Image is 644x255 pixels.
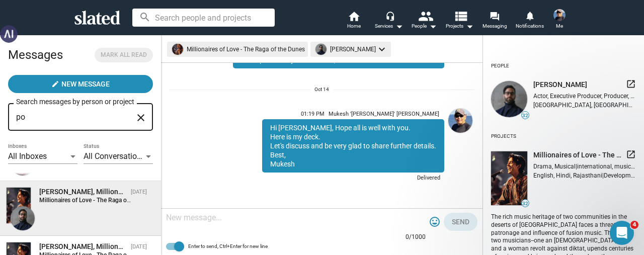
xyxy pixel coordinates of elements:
img: undefined [491,151,527,205]
mat-icon: notifications [525,11,534,20]
div: Sam Poliquin, Millionaires of Love - The Raga of the Dunes [39,242,127,251]
mat-chip: [PERSON_NAME] [310,42,391,57]
time: [DATE] [131,243,147,250]
input: Search people and projects [132,9,275,27]
span: Send [452,213,469,231]
span: All Conversations [84,151,145,161]
button: Mark all read [95,48,153,62]
mat-icon: launch [626,79,636,89]
img: Mukesh 'Divyang' Parikh [553,9,566,21]
span: Enter to send, Ctrl+Enter for new line [188,240,268,252]
mat-icon: create [51,80,59,88]
span: Millionaires of Love - The Raga of the Dunes [533,150,622,160]
span: | [576,163,577,170]
mat-icon: launch [626,149,636,159]
mat-icon: arrow_drop_down [427,20,439,32]
img: undefined [315,44,327,55]
button: People [407,10,442,32]
mat-hint: 0/1000 [406,233,426,241]
span: Notifications [516,20,544,32]
span: Projects [446,20,473,32]
div: Services [375,20,403,32]
span: | [602,172,604,179]
div: Hi [PERSON_NAME], Hope all is well with you. Here is my deck. Let's discuss and be very glad to s... [262,119,444,173]
a: Home [336,10,371,32]
img: Millionaires of Love - The Raga of the Dunes [7,188,31,223]
div: People [491,59,509,73]
a: Mukesh 'Divyang' Parikh [446,107,474,187]
div: Delivered [262,173,444,185]
mat-icon: arrow_drop_down [463,20,475,32]
button: Send [444,213,477,231]
mat-icon: people [418,9,433,23]
button: Mukesh 'Divyang' ParikhMe [547,7,572,33]
h2: Messages [8,43,63,67]
span: 4 [630,221,638,229]
span: 01:19 PM [301,111,325,117]
mat-icon: arrow_drop_down [393,20,405,32]
mat-icon: tag_faces [429,216,441,228]
button: Services [371,10,407,32]
mat-icon: close [135,110,147,126]
img: undefined [491,81,527,117]
img: Mukesh 'Divyang' Parikh [448,109,472,133]
div: Actor, Executive Producer, Producer, Visual Effects Artist, Visual Effects Supervisor [533,93,636,100]
span: Development [604,172,639,179]
span: 32 [522,201,529,207]
iframe: Intercom live chat [610,221,634,245]
span: [PERSON_NAME] [533,80,587,90]
div: [GEOGRAPHIC_DATA], [GEOGRAPHIC_DATA] [533,102,636,109]
span: Mukesh '[PERSON_NAME]' [PERSON_NAME] [329,111,439,117]
span: Me [556,20,563,32]
span: English, Hindi, Rajasthani [533,172,602,179]
mat-icon: headset_mic [385,11,394,20]
button: Projects [442,10,477,32]
a: Notifications [512,10,547,32]
span: All Inboxes [8,151,47,161]
mat-icon: forum [490,11,499,21]
span: Mark all read [101,50,147,60]
strong: Millionaires of Love - The Raga of the Dunes: [39,197,159,204]
span: Messaging [482,20,507,32]
a: Messaging [477,10,512,32]
span: Home [347,20,361,32]
button: New Message [8,75,153,93]
span: New Message [61,75,110,93]
time: [DATE] [131,189,147,195]
mat-icon: home [348,10,360,22]
img: Poya Shohani [11,206,35,230]
div: Projects [491,129,516,143]
span: Drama, Musical [533,163,576,170]
span: 32 [522,113,529,119]
mat-icon: keyboard_arrow_down [376,43,388,55]
div: Poya Shohani, Millionaires of Love - The Raga of the Dunes [39,187,127,197]
mat-icon: view_list [453,9,468,23]
div: People [412,20,437,32]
